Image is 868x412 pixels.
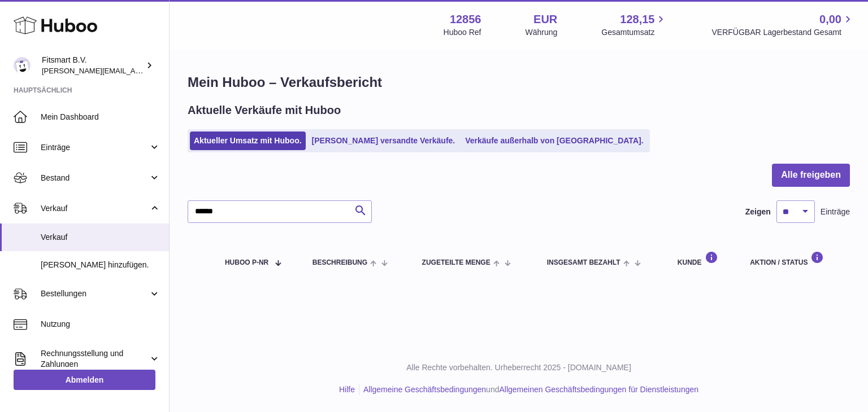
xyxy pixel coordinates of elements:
button: Alle freigeben [772,164,850,187]
h1: Mein Huboo – Verkaufsbericht [188,73,850,91]
span: Verkauf [41,232,160,243]
span: Beschreibung [313,259,367,266]
span: [PERSON_NAME][EMAIL_ADDRESS][DOMAIN_NAME] [42,66,227,75]
a: Hilfe [339,385,355,394]
span: Insgesamt bezahlt [547,259,620,266]
strong: EUR [533,12,557,27]
span: ZUGETEILTE Menge [422,259,491,266]
a: Aktueller Umsatz mit Huboo. [190,132,306,150]
span: Rechnungsstellung und Zahlungen [41,348,149,370]
span: Bestand [41,173,149,183]
a: Allgemeine Geschäftsbedingungen [363,385,486,394]
p: Alle Rechte vorbehalten. Urheberrecht 2025 - [DOMAIN_NAME] [179,362,859,373]
div: Währung [526,27,558,38]
span: VERFÜGBAR Lagerbestand Gesamt [711,27,854,38]
a: Verkäufe außerhalb von [GEOGRAPHIC_DATA]. [461,132,647,150]
div: Kunde [678,251,727,266]
h2: Aktuelle Verkäufe mit Huboo [188,103,341,118]
img: jonathan@leaderoo.com [14,57,31,74]
span: Huboo P-Nr [225,259,268,266]
label: Zeigen [745,207,771,217]
a: Allgemeinen Geschäftsbedingungen für Dienstleistungen [499,385,698,394]
span: 128,15 [620,12,654,27]
div: Huboo Ref [444,27,481,38]
div: Fitsmart B.V. [42,55,144,76]
a: Abmelden [14,370,155,390]
span: Einträge [821,207,850,217]
span: Bestellungen [41,288,149,299]
span: Mein Dashboard [41,112,160,122]
span: Verkauf [41,203,149,214]
span: [PERSON_NAME] hinzufügen. [41,260,160,270]
a: 0,00 VERFÜGBAR Lagerbestand Gesamt [711,12,854,38]
span: Gesamtumsatz [601,27,667,38]
a: [PERSON_NAME] versandte Verkäufe. [308,132,459,150]
div: Aktion / Status [750,251,839,266]
li: und [359,384,698,395]
span: Einträge [41,142,149,153]
strong: 12856 [450,12,481,27]
a: 128,15 Gesamtumsatz [601,12,667,38]
span: Nutzung [41,319,160,330]
span: 0,00 [819,12,841,27]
